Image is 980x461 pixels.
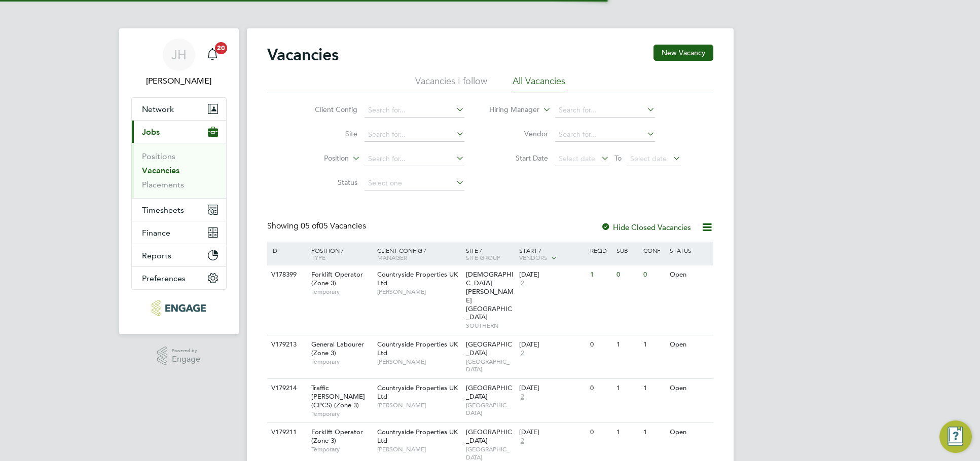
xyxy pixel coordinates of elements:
[311,270,363,287] span: Forklift Operator (Zone 3)
[157,347,200,366] a: Powered byEngage
[377,270,458,287] span: Countryside Properties UK Ltd
[466,322,514,330] span: SOUTHERN
[311,383,365,409] span: Traffic [PERSON_NAME] (CPCS) (Zone 3)
[601,222,691,232] label: Hide Closed Vacancies
[142,205,184,215] span: Timesheets
[490,153,548,163] label: Start Date
[555,103,655,118] input: Search for...
[269,379,304,398] div: V179214
[377,253,407,261] span: Manager
[269,335,304,354] div: V179213
[131,300,227,316] a: Go to home page
[142,127,160,137] span: Jobs
[519,271,585,279] div: [DATE]
[131,39,227,87] a: JH[PERSON_NAME]
[641,242,667,259] div: Conf
[519,340,585,349] div: [DATE]
[311,253,325,261] span: Type
[614,423,640,442] div: 1
[311,445,372,453] span: Temporary
[215,42,227,54] span: 20
[299,178,357,187] label: Status
[614,242,640,259] div: Sub
[588,423,614,442] div: 0
[172,347,200,355] span: Powered by
[365,103,464,118] input: Search for...
[466,270,514,321] span: [DEMOGRAPHIC_DATA] [PERSON_NAME][GEOGRAPHIC_DATA]
[519,279,526,288] span: 2
[202,39,223,71] a: 20
[377,445,461,453] span: [PERSON_NAME]
[142,251,171,260] span: Reports
[269,423,304,442] div: V179211
[299,129,357,138] label: Site
[377,401,461,409] span: [PERSON_NAME]
[490,129,548,138] label: Vendor
[559,154,595,163] span: Select date
[142,166,179,175] a: Vacancies
[377,428,458,445] span: Countryside Properties UK Ltd
[301,221,366,231] span: 05 Vacancies
[299,105,357,114] label: Client Config
[132,267,226,289] button: Preferences
[611,151,625,165] span: To
[588,265,614,284] div: 1
[172,355,200,364] span: Engage
[641,335,667,354] div: 1
[304,242,375,266] div: Position /
[291,153,349,164] label: Position
[614,265,640,284] div: 0
[142,228,170,238] span: Finance
[142,151,175,161] a: Positions
[311,410,372,418] span: Temporary
[269,242,304,259] div: ID
[466,428,512,445] span: [GEOGRAPHIC_DATA]
[519,349,526,358] span: 2
[131,75,227,87] span: Jess Hogan
[132,221,226,244] button: Finance
[555,128,655,142] input: Search for...
[519,384,585,393] div: [DATE]
[377,358,461,366] span: [PERSON_NAME]
[519,437,526,445] span: 2
[519,393,526,401] span: 2
[588,242,614,259] div: Reqd
[365,128,464,142] input: Search for...
[939,420,972,453] button: Engage Resource Center
[119,28,239,334] nav: Main navigation
[641,265,667,284] div: 0
[667,242,711,259] div: Status
[513,75,565,93] li: All Vacancies
[365,152,464,166] input: Search for...
[132,121,226,143] button: Jobs
[311,358,372,366] span: Temporary
[311,340,364,357] span: General Labourer (Zone 3)
[267,221,368,232] div: Showing
[654,45,713,61] button: New Vacancy
[588,379,614,398] div: 0
[614,335,640,354] div: 1
[132,143,226,198] div: Jobs
[377,288,461,296] span: [PERSON_NAME]
[614,379,640,398] div: 1
[466,401,514,417] span: [GEOGRAPHIC_DATA]
[142,180,184,189] a: Placements
[269,265,304,284] div: V178399
[301,221,319,231] span: 05 of
[667,335,711,354] div: Open
[588,335,614,354] div: 0
[377,340,458,357] span: Countryside Properties UK Ltd
[142,104,174,114] span: Network
[463,242,517,266] div: Site /
[132,244,226,266] button: Reports
[466,340,512,357] span: [GEOGRAPHIC_DATA]
[641,379,667,398] div: 1
[630,154,667,163] span: Select date
[171,48,187,61] span: JH
[132,98,226,120] button: Network
[667,423,711,442] div: Open
[667,265,711,284] div: Open
[641,423,667,442] div: 1
[481,105,539,115] label: Hiring Manager
[667,379,711,398] div: Open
